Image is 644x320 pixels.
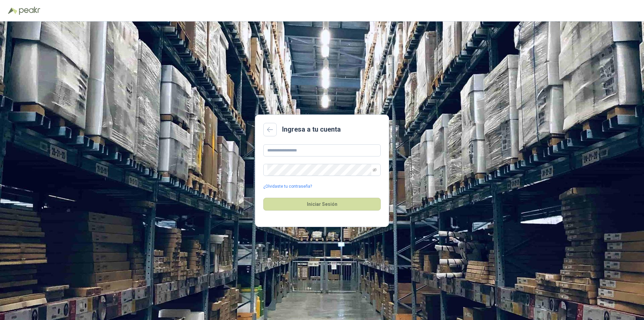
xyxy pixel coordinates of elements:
img: Logo [8,7,17,14]
span: eye-invisible [373,168,377,172]
h2: Ingresa a tu cuenta [282,124,341,135]
img: Peakr [19,7,40,15]
a: ¿Olvidaste tu contraseña? [263,183,312,190]
button: Iniciar Sesión [263,198,381,211]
